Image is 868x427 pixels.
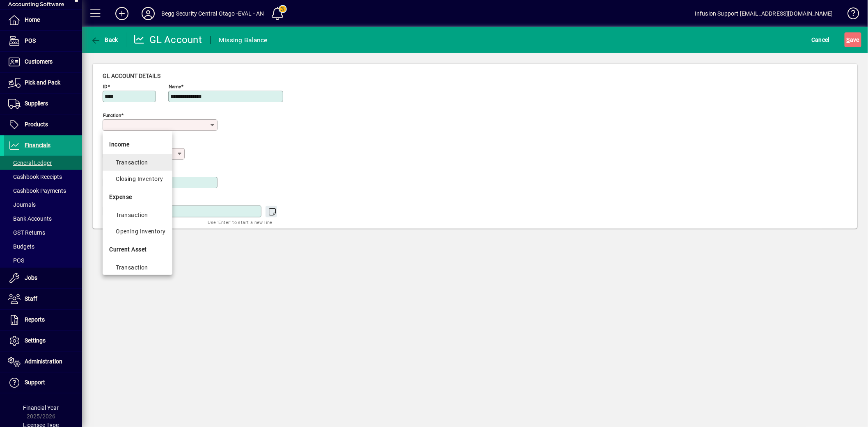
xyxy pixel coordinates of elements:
a: GST Returns [4,226,82,240]
span: Current Asset [109,244,147,254]
span: ave [847,33,859,46]
span: Products [25,121,48,128]
mat-hint: Use 'Enter' to start a new line [208,217,273,227]
a: Home [4,10,82,30]
a: Bank Accounts [4,212,82,226]
a: Administration [4,352,82,372]
a: General Ledger [4,156,82,170]
button: Add [109,6,135,21]
a: Suppliers [4,94,82,114]
a: Budgets [4,240,82,253]
span: Settings [25,337,46,344]
span: General Ledger [8,160,52,166]
mat-option: Expense - Opening Inventory [103,223,172,240]
a: Journals [4,198,82,212]
span: GL account details [103,73,160,79]
mat-option: Income - Closing Inventory [103,171,172,187]
mat-label: Function [103,112,121,118]
span: GST Returns [8,229,45,236]
a: Products [4,114,82,135]
span: Pick and Pack [25,79,60,86]
span: Bank Accounts [8,215,52,222]
span: Administration [25,358,62,365]
span: Home [25,16,40,23]
a: Support [4,372,82,393]
div: GL Account [133,33,202,46]
button: Profile [135,6,161,21]
span: Staff [25,295,37,302]
a: POS [4,253,82,267]
mat-option: Expense - Transaction [103,207,172,223]
a: Pick and Pack [4,73,82,93]
span: Reports [25,316,45,323]
mat-option: Current Asset - Transaction [103,259,172,276]
span: Suppliers [25,100,48,107]
div: Closing Inventory [116,174,165,184]
button: Cancel [810,32,832,47]
span: Support [25,379,45,386]
a: Jobs [4,268,82,288]
button: Save [845,32,861,47]
span: Journals [8,201,36,208]
a: Reports [4,310,82,330]
span: Customers [25,58,53,65]
div: Begg Security Central Otago -EVAL - AN [161,7,264,20]
a: Cashbook Payments [4,184,82,198]
mat-label: ID [103,84,108,89]
a: Settings [4,331,82,351]
a: POS [4,31,82,51]
div: Transaction [116,158,165,167]
span: Jobs [25,274,37,281]
span: Income [109,139,129,149]
app-page-header-button: Back [82,32,127,47]
span: S [847,37,850,43]
span: Cancel [812,33,830,46]
a: Knowledge Base [841,2,858,28]
span: POS [8,257,24,264]
a: Customers [4,52,82,72]
span: POS [25,37,36,44]
mat-option: Income - Transaction [103,154,172,171]
span: Expense [109,192,132,202]
span: Cashbook Payments [8,187,66,194]
div: Opening Inventory [116,226,165,236]
span: Financials [25,142,50,148]
span: Financial Year [23,404,59,411]
span: Budgets [8,243,34,250]
a: Staff [4,289,82,309]
div: Transaction [116,263,165,272]
span: Back [91,37,118,43]
span: Cashbook Receipts [8,174,62,180]
div: Transaction [116,210,165,220]
div: Infusion Support [EMAIL_ADDRESS][DOMAIN_NAME] [695,7,833,20]
mat-label: Name [169,84,181,89]
button: Back [89,32,120,47]
div: Missing Balance [219,34,268,47]
a: Cashbook Receipts [4,170,82,184]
